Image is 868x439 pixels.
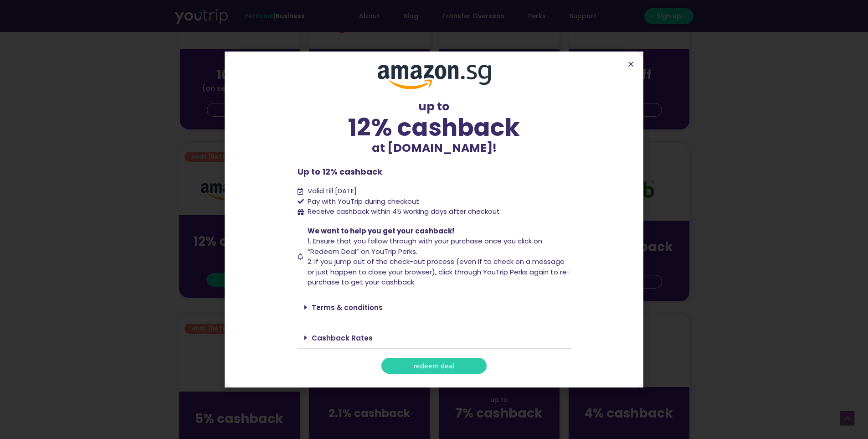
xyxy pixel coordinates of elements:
p: Up to 12% cashback [298,165,571,178]
a: Terms & conditions [312,303,383,312]
span: 2. If you jump out of the check-out process (even if to check on a message or just happen to clos... [308,257,570,287]
span: Valid till [DATE] [305,186,357,196]
span: 1. Ensure that you follow through with your purchase once you click on “Redeem Deal” on YouTrip P... [308,236,542,256]
div: Terms & conditions [298,297,571,318]
span: We want to help you get your cashback! [308,226,454,236]
span: Pay with YouTrip during checkout [305,196,419,207]
span: redeem deal [413,362,455,369]
a: Cashback Rates [312,333,373,343]
span: Receive cashback within 45 working days after checkout [305,207,500,217]
div: Cashback Rates [298,327,571,349]
div: 12% cashback [298,115,571,139]
a: Close [627,61,634,67]
div: up to at [DOMAIN_NAME]! [298,98,571,156]
a: redeem deal [381,358,487,374]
